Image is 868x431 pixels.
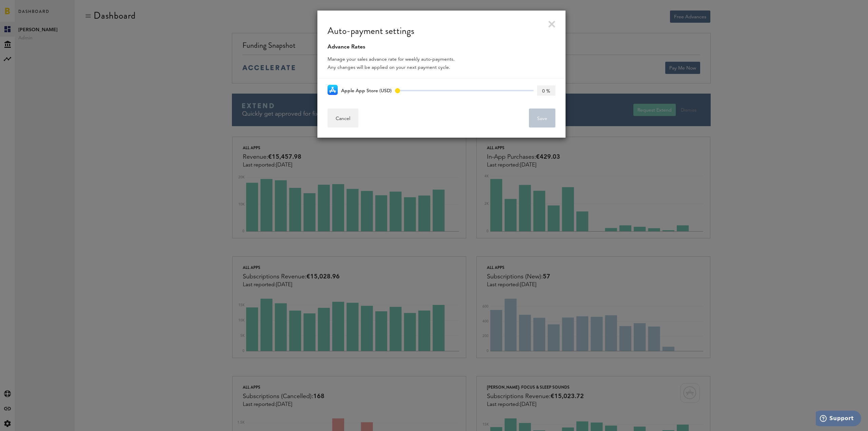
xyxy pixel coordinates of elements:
label: Apple App Store (USD) [341,87,392,95]
button: Save [529,109,555,128]
iframe: Opens a widget where you can find more information [816,411,861,428]
button: Cancel [328,109,358,128]
div: Advance Rates [328,43,566,52]
div: Auto-payment settings [317,11,566,38]
img: 21.png [328,85,338,95]
div: Manage your sales advance rate for weekly auto-payments. Any changes will be applied on your next... [317,52,566,79]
